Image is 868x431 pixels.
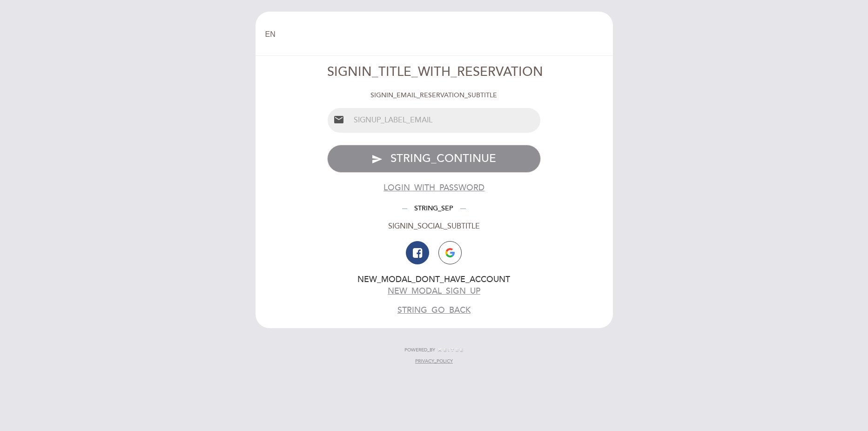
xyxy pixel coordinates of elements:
i: send [371,154,383,165]
div: SIGNIN_EMAIL_RESERVATION_SUBTITLE [327,91,541,100]
span: POWERED_BY [404,347,435,353]
img: icon-google.png [445,248,455,257]
div: SIGNIN_SOCIAL_SUBTITLE [327,221,541,232]
button: NEW_MODAL_SIGN_UP [388,285,480,297]
button: STRING_GO_BACK [397,304,471,316]
img: MEITRE [437,348,464,352]
a: PRIVACY_POLICY [415,358,453,364]
span: STRING_CONTINUE [390,152,496,165]
button: send STRING_CONTINUE [327,145,541,173]
i: email [333,114,344,125]
a: POWERED_BY [404,347,464,353]
button: LOGIN_WITH_PASSWORD [384,182,484,194]
span: STRING_SEP [407,204,460,212]
div: SIGNIN_TITLE_WITH_RESERVATION [327,63,541,81]
span: NEW_MODAL_DONT_HAVE_ACCOUNT [357,275,510,284]
input: SIGNUP_LABEL_EMAIL [350,108,540,133]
